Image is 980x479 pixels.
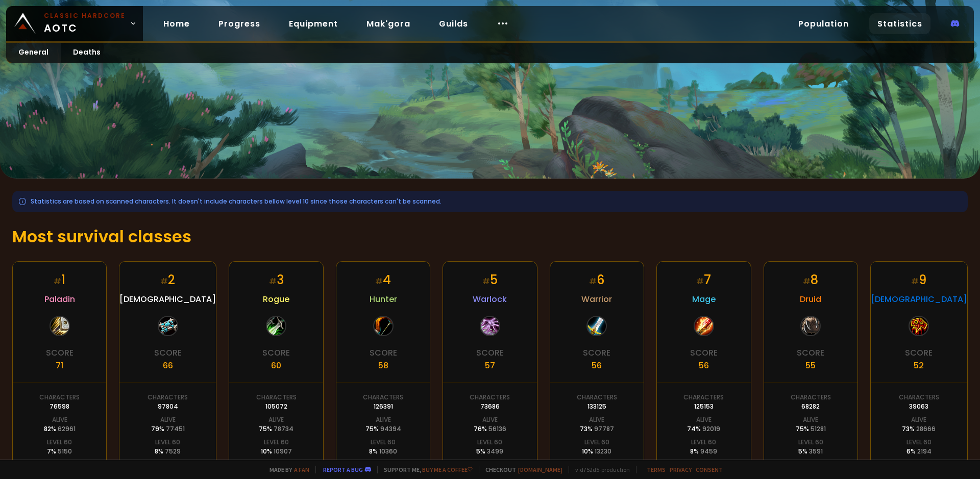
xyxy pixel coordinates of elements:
div: Alive [376,415,391,424]
div: 133125 [587,402,606,411]
a: Guilds [431,13,476,34]
div: 8 % [690,447,717,456]
div: 10 % [582,447,611,456]
div: Level 60 [584,438,609,447]
span: 3591 [809,447,823,456]
span: 10907 [274,447,292,456]
span: [DEMOGRAPHIC_DATA] [119,293,216,306]
div: 75 % [259,424,293,434]
span: 56136 [488,424,506,433]
a: Deaths [61,43,113,63]
div: 6 % [906,447,932,456]
div: 56 [592,359,602,372]
div: 4 [375,271,391,289]
div: Alive [589,415,604,424]
a: Progress [210,13,268,34]
div: 73 % [580,424,614,434]
span: 92019 [702,424,720,433]
small: # [696,275,704,287]
div: Alive [911,415,926,424]
a: Classic HardcoreAOTC [6,6,143,41]
small: # [482,275,490,287]
div: Characters [791,393,831,402]
div: 10 % [261,447,292,456]
span: v. d752d5 - production [569,466,630,473]
div: 7 % [47,447,72,456]
div: 73 % [902,424,936,434]
div: 39063 [909,402,928,411]
div: 1 [54,271,65,289]
div: 71 [56,359,63,372]
div: 73686 [480,402,500,411]
span: Made by [263,466,309,473]
div: 75 % [796,424,826,434]
span: 9459 [700,447,717,456]
div: Score [154,346,182,359]
div: Statistics are based on scanned characters. It doesn't include characters bellow level 10 since t... [12,191,968,212]
span: 28666 [916,424,936,433]
div: Level 60 [155,438,180,447]
div: Score [797,346,824,359]
div: 68282 [801,402,820,411]
a: Privacy [670,466,692,473]
div: Alive [696,415,712,424]
span: Support me, [377,466,473,473]
div: Score [690,346,718,359]
div: Characters [470,393,510,402]
div: Alive [268,415,284,424]
a: [DOMAIN_NAME] [518,466,562,473]
div: 8 % [155,447,181,456]
div: Level 60 [477,438,502,447]
div: 6 [589,271,604,289]
div: Characters [39,393,80,402]
span: Paladin [44,293,75,306]
div: Alive [52,415,67,424]
span: AOTC [44,11,126,36]
div: 82 % [44,424,76,434]
div: 5 % [798,447,823,456]
span: Mage [692,293,716,306]
div: Characters [148,393,188,402]
small: # [160,275,168,287]
div: Level 60 [371,438,396,447]
div: Characters [683,393,724,402]
div: 7 [696,271,711,289]
span: 2194 [917,447,932,456]
div: Characters [899,393,939,402]
small: # [54,275,61,287]
small: # [803,275,811,287]
span: Rogue [263,293,289,306]
small: # [375,275,383,287]
a: Consent [696,466,723,473]
div: 5 [482,271,498,289]
span: 51281 [811,424,826,433]
small: # [911,275,919,287]
span: 3499 [487,447,503,456]
div: 66 [163,359,173,372]
small: Classic Hardcore [44,11,126,20]
a: Report a bug [323,466,363,473]
div: Characters [577,393,617,402]
div: 55 [805,359,816,372]
h1: Most survival classes [12,224,968,249]
div: Score [370,346,397,359]
span: 7529 [165,447,181,456]
a: a fan [294,466,309,473]
div: 75 % [365,424,401,434]
a: Buy me a coffee [422,466,473,473]
div: 56 [699,359,709,372]
span: 10360 [379,447,397,456]
a: Mak'gora [358,13,419,34]
span: Checkout [479,466,562,473]
div: 125153 [694,402,714,411]
div: 57 [485,359,495,372]
div: Level 60 [798,438,823,447]
div: Level 60 [691,438,716,447]
span: 77451 [166,424,185,433]
div: Score [583,346,610,359]
a: Terms [647,466,666,473]
div: 52 [914,359,924,372]
span: [DEMOGRAPHIC_DATA] [871,293,967,306]
div: 126391 [374,402,393,411]
div: Characters [256,393,297,402]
